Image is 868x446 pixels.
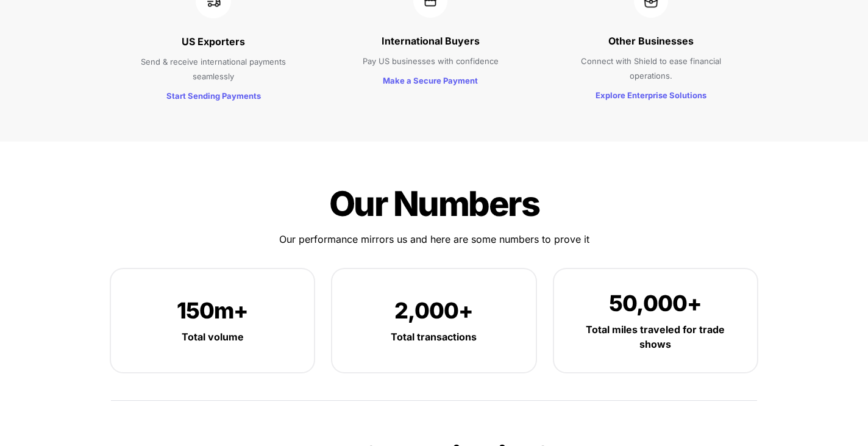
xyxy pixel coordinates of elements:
a: Explore Enterprise Solutions [596,88,706,101]
span: Pay US businesses with confidence [363,56,499,66]
span: 50,000+ [609,290,702,317]
a: Start Sending Payments [166,89,261,101]
a: Make a Secure Payment [383,74,478,86]
strong: Explore Enterprise Solutions [596,90,706,100]
strong: US Exporters [182,35,245,48]
span: 2,000+ [394,297,473,324]
strong: Start Sending Payments [166,91,261,101]
strong: International Buyers [382,35,480,47]
span: Our Numbers [329,183,539,225]
strong: Total miles traveled for trade shows [586,323,727,350]
strong: Make a Secure Payment [383,76,478,85]
strong: Total transactions [391,331,477,343]
span: Our performance mirrors us and here are some numbers to prove it [279,233,589,245]
strong: Total volume [182,331,244,343]
span: Send & receive international payments seamlessly [141,57,288,81]
strong: Other Businesses [608,35,694,47]
span: Connect with Shield to ease financial operations. [581,56,724,81]
span: 150m+ [177,297,248,324]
